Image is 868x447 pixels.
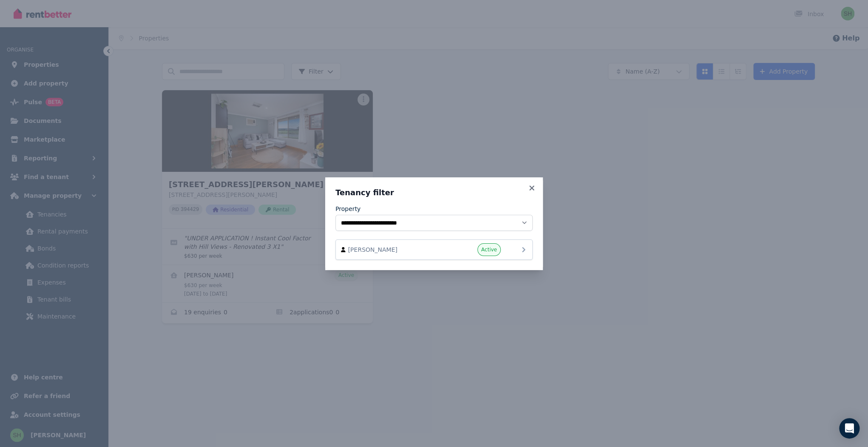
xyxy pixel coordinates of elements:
span: Active [481,246,497,253]
label: Property [335,205,360,213]
a: [PERSON_NAME]Active [335,239,533,260]
span: [PERSON_NAME] [348,245,445,254]
div: Open Intercom Messenger [839,418,859,438]
h3: Tenancy filter [335,188,533,198]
